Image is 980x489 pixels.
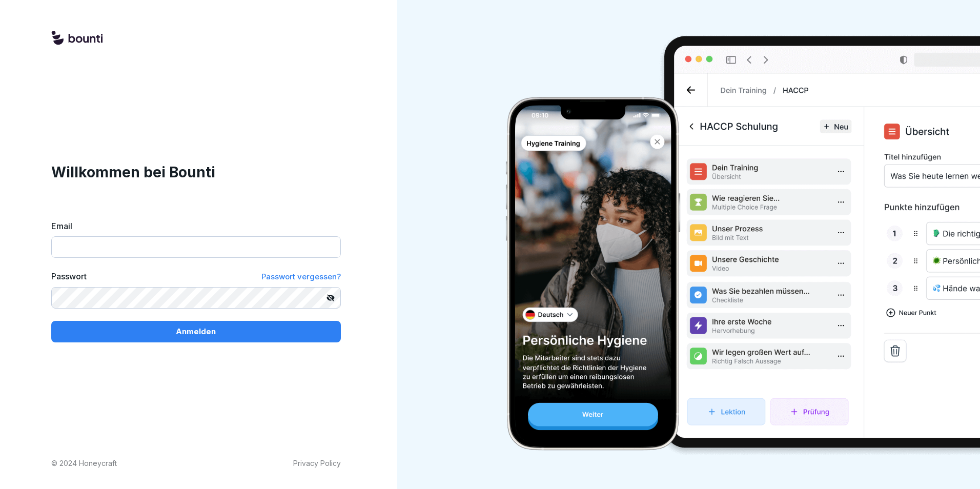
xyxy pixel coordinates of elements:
[176,326,216,337] p: Anmelden
[51,458,117,468] p: © 2024 Honeycraft
[51,220,341,232] label: Email
[51,321,341,342] button: Anmelden
[51,31,103,46] img: logo.svg
[51,161,341,183] h1: Willkommen bei Bounti
[261,272,341,281] span: Passwort vergessen?
[261,270,341,283] a: Passwort vergessen?
[51,270,87,283] label: Passwort
[293,458,341,468] a: Privacy Policy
